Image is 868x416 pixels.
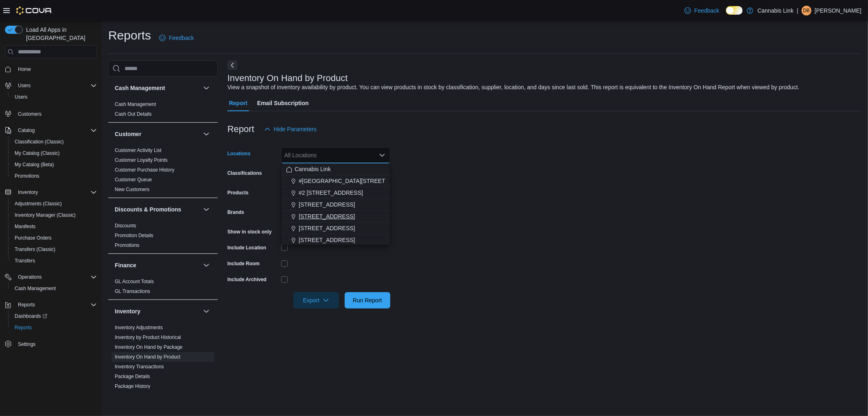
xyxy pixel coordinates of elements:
[115,261,200,269] button: Finance
[11,222,39,231] a: Manifests
[8,283,100,294] button: Cash Management
[257,95,309,111] span: Email Subscription
[15,94,27,100] span: Users
[11,171,97,181] span: Promotions
[115,177,152,183] a: Customer Queue
[227,209,244,216] label: Brands
[11,92,31,102] a: Users
[108,221,218,253] div: Discounts & Promotions
[11,160,97,169] span: My Catalog (Beta)
[11,210,97,220] span: Inventory Manager (Classic)
[11,210,79,220] a: Inventory Manager (Classic)
[15,246,55,253] span: Transfers (Classic)
[227,260,260,267] label: Include Room
[115,363,164,370] span: Inventory Transactions
[11,323,35,332] a: Reports
[115,344,183,350] a: Inventory On Hand by Package
[15,285,56,292] span: Cash Management
[379,152,385,158] button: Close list of options
[281,175,390,187] button: #[GEOGRAPHIC_DATA][STREET_ADDRESS]
[18,127,35,134] span: Catalog
[115,242,140,248] a: Promotions
[18,302,35,308] span: Reports
[227,60,237,70] button: Next
[353,296,382,304] span: Run Report
[115,324,163,331] span: Inventory Adjustments
[115,373,150,380] span: Package Details
[345,292,390,308] button: Run Report
[115,205,200,214] button: Discounts & Promotions
[115,186,149,193] span: New Customers
[8,255,100,266] button: Transfers
[115,111,152,117] span: Cash Out Details
[11,222,97,231] span: Manifests
[15,108,97,119] span: Customers
[115,383,150,390] span: Package History
[8,159,100,170] button: My Catalog (Beta)
[15,187,97,197] span: Inventory
[8,310,100,322] a: Dashboards
[115,176,152,183] span: Customer Queue
[726,6,743,15] input: Dark Mode
[115,307,140,315] h3: Inventory
[815,6,861,15] p: [PERSON_NAME]
[2,63,100,75] button: Home
[115,278,154,285] span: GL Account Totals
[115,223,136,229] a: Discounts
[2,187,100,198] button: Inventory
[115,354,180,360] a: Inventory On Hand by Product
[299,189,363,197] span: #2 [STREET_ADDRESS]
[227,73,348,83] h3: Inventory On Hand by Product
[295,165,331,173] span: Cannabis Link
[115,130,200,138] button: Customer
[281,187,390,199] button: #2 [STREET_ADDRESS]
[18,111,42,117] span: Customers
[803,6,810,15] span: DB
[15,109,45,119] a: Customers
[169,34,194,42] span: Feedback
[8,244,100,255] button: Transfers (Classic)
[11,256,97,266] span: Transfers
[15,300,38,310] button: Reports
[299,224,355,232] span: [STREET_ADDRESS]
[299,236,355,244] span: [STREET_ADDRESS]
[227,83,800,92] div: View a snapshot of inventory availability by product. You can view products in stock by classific...
[115,167,175,173] span: Customer Purchase History
[115,232,153,239] span: Promotion Details
[115,187,149,192] a: New Customers
[15,81,34,90] button: Users
[11,199,97,209] span: Adjustments (Classic)
[15,64,97,74] span: Home
[15,339,39,349] a: Settings
[15,258,35,264] span: Transfers
[2,80,100,91] button: Users
[15,272,97,282] span: Operations
[115,147,162,154] span: Customer Activity List
[11,92,97,102] span: Users
[11,148,97,158] span: My Catalog (Classic)
[201,129,211,139] button: Customer
[227,229,272,235] label: Show in stock only
[201,260,211,270] button: Finance
[115,101,156,107] a: Cash Management
[227,150,251,157] label: Locations
[227,244,266,251] label: Include Location
[11,171,43,181] a: Promotions
[115,130,141,138] h3: Customer
[281,234,390,246] button: [STREET_ADDRESS]
[8,221,100,232] button: Manifests
[8,209,100,221] button: Inventory Manager (Classic)
[15,64,34,74] a: Home
[108,145,218,198] div: Customer
[11,244,97,254] span: Transfers (Classic)
[8,170,100,182] button: Promotions
[201,306,211,316] button: Inventory
[11,199,65,209] a: Adjustments (Classic)
[15,200,62,207] span: Adjustments (Classic)
[8,147,100,159] button: My Catalog (Classic)
[15,300,97,310] span: Reports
